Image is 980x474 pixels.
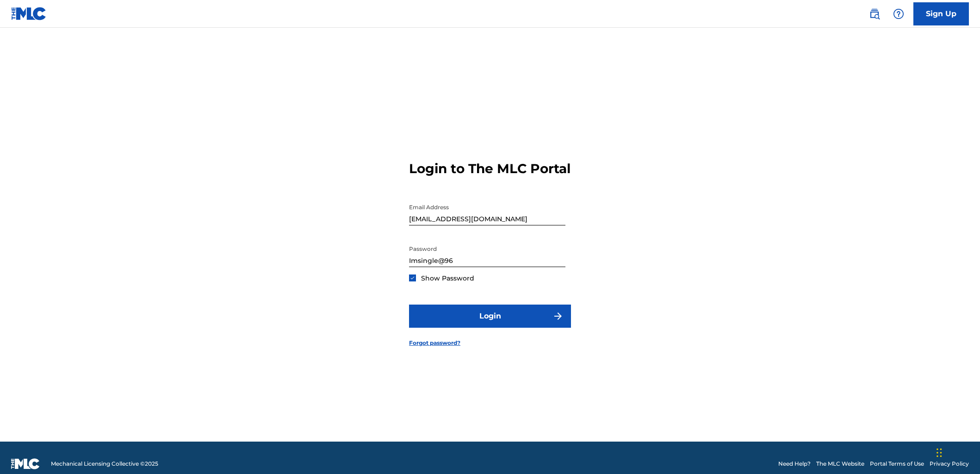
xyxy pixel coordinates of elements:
[937,439,942,467] div: Drag
[778,460,811,468] a: Need Help?
[870,460,924,468] a: Portal Terms of Use
[913,2,969,25] a: Sign Up
[410,275,415,281] img: checkbox
[816,460,864,468] a: The MLC Website
[11,458,40,469] img: logo
[893,8,904,19] img: help
[409,161,571,177] h3: Login to The MLC Portal
[889,5,908,23] div: Help
[409,339,460,347] a: Forgot password?
[552,311,564,322] img: f7272a7cc735f4ea7f67.svg
[930,460,969,468] a: Privacy Policy
[865,5,884,23] a: Public Search
[421,274,474,282] span: Show Password
[51,460,158,468] span: Mechanical Licensing Collective © 2025
[869,8,880,19] img: search
[409,305,571,328] button: Login
[934,430,980,474] iframe: Chat Widget
[11,7,47,20] img: MLC Logo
